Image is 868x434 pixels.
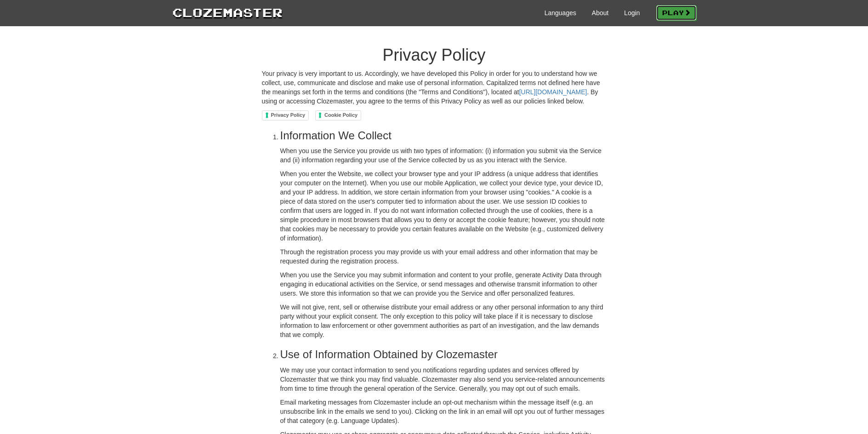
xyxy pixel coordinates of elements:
[280,398,607,425] p: Email marketing messages from Clozemaster include an opt-out mechanism within the message itself ...
[656,5,697,21] a: Play
[262,110,309,120] a: Privacy Policy
[592,8,609,17] a: About
[262,46,607,64] h1: Privacy Policy
[172,4,283,21] a: Clozemaster
[519,88,587,96] a: [URL][DOMAIN_NAME]
[315,110,361,120] a: Cookie Policy
[280,348,607,360] h3: Use of Information Obtained by Clozemaster
[545,8,576,17] a: Languages
[262,69,607,106] p: Your privacy is very important to us. Accordingly, we have developed this Policy in order for you...
[280,247,607,266] p: Through the registration process you may provide us with your email address and other information...
[280,146,607,165] p: When you use the Service you provide us with two types of information: (i) information you submit...
[280,270,607,298] p: When you use the Service you may submit information and content to your profile, generate Activit...
[280,169,607,243] p: When you enter the Website, we collect your browser type and your IP address (a unique address th...
[280,303,607,339] p: We will not give, rent, sell or otherwise distribute your email address or any other personal inf...
[280,130,607,142] h3: Information We Collect
[624,8,640,17] a: Login
[280,365,607,393] p: We may use your contact information to send you notifications regarding updates and services offe...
